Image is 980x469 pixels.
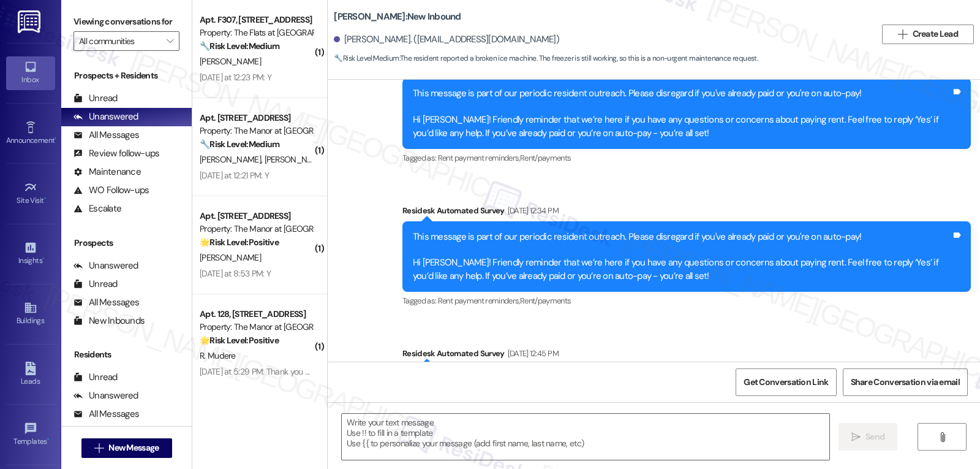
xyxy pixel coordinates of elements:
[402,347,971,364] div: Residesk Automated Survey
[18,10,43,33] img: ResiDesk Logo
[6,418,55,451] a: Templates •
[73,371,118,384] div: Unread
[73,110,138,123] div: Unanswered
[81,438,172,458] button: New Message
[505,204,559,217] div: [DATE] 12:34 PM
[413,87,951,140] div: This message is part of our periodic resident outreach. Please disregard if you've already paid o...
[200,321,313,334] div: Property: The Manor at [GEOGRAPHIC_DATA]
[61,237,192,250] div: Prospects
[851,432,861,442] i: 
[200,350,236,361] span: R. Mudere
[73,92,118,105] div: Unread
[744,376,828,389] span: Get Conversation Link
[73,389,138,402] div: Unanswered
[402,204,971,221] div: Residesk Automated Survey
[200,154,265,165] span: [PERSON_NAME]
[73,315,145,327] div: New Inbounds
[938,432,947,442] i: 
[334,53,399,63] strong: 🔧 Risk Level: Medium
[200,308,313,321] div: Apt. 128, [STREET_ADDRESS]
[200,13,313,26] div: Apt. F307, [STREET_ADDRESS]
[839,423,898,451] button: Send
[200,335,279,346] strong: 🌟 Risk Level: Positive
[413,231,951,283] div: This message is part of our periodic resident outreach. Please disregard if you've already paid o...
[73,166,141,178] div: Maintenance
[402,292,971,310] div: Tagged as:
[200,124,313,137] div: Property: The Manor at [GEOGRAPHIC_DATA]
[200,56,261,67] span: [PERSON_NAME]
[6,358,55,391] a: Leads
[61,69,192,82] div: Prospects + Residents
[334,33,559,46] div: [PERSON_NAME]. ([EMAIL_ADDRESS][DOMAIN_NAME])
[73,296,139,309] div: All Messages
[61,348,192,361] div: Residents
[200,26,313,39] div: Property: The Flats at [GEOGRAPHIC_DATA]
[505,347,559,360] div: [DATE] 12:45 PM
[42,254,44,263] span: •
[200,112,313,124] div: Apt. [STREET_ADDRESS]
[167,36,173,46] i: 
[44,194,46,203] span: •
[73,184,149,197] div: WO Follow-ups
[6,237,55,270] a: Insights •
[882,25,974,44] button: Create Lead
[6,297,55,330] a: Buildings
[73,147,159,160] div: Review follow-ups
[736,368,836,396] button: Get Conversation Link
[73,259,138,272] div: Unanswered
[200,252,261,263] span: [PERSON_NAME]
[200,40,279,51] strong: 🔧 Risk Level: Medium
[520,153,571,163] span: Rent/payments
[55,134,56,143] span: •
[913,28,958,40] span: Create Lead
[200,72,271,83] div: [DATE] at 12:23 PM: Y
[108,441,159,454] span: New Message
[200,268,271,279] div: [DATE] at 8:53 PM: Y
[200,210,313,223] div: Apt. [STREET_ADDRESS]
[73,12,179,31] label: Viewing conversations for
[438,153,520,163] span: Rent payment reminders ,
[265,154,326,165] span: [PERSON_NAME]
[520,296,571,306] span: Rent/payments
[6,56,55,90] a: Inbox
[200,237,279,248] strong: 🌟 Risk Level: Positive
[438,296,520,306] span: Rent payment reminders ,
[843,368,968,396] button: Share Conversation via email
[73,278,118,291] div: Unread
[94,443,104,453] i: 
[200,366,315,377] div: [DATE] at 5:29 PM: Thank you 🙂
[898,29,907,39] i: 
[73,129,139,142] div: All Messages
[6,177,55,210] a: Site Visit •
[865,430,884,443] span: Send
[73,202,121,215] div: Escalate
[73,408,139,421] div: All Messages
[200,139,279,150] strong: 🔧 Risk Level: Medium
[334,10,461,23] b: [PERSON_NAME]: New Inbound
[402,149,971,167] div: Tagged as:
[851,376,960,389] span: Share Conversation via email
[200,170,269,181] div: [DATE] at 12:21 PM: Y
[79,31,160,51] input: All communities
[200,223,313,235] div: Property: The Manor at [GEOGRAPHIC_DATA]
[334,52,758,65] span: : The resident reported a broken ice machine. The freezer is still working, so this is a non-urge...
[47,435,49,444] span: •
